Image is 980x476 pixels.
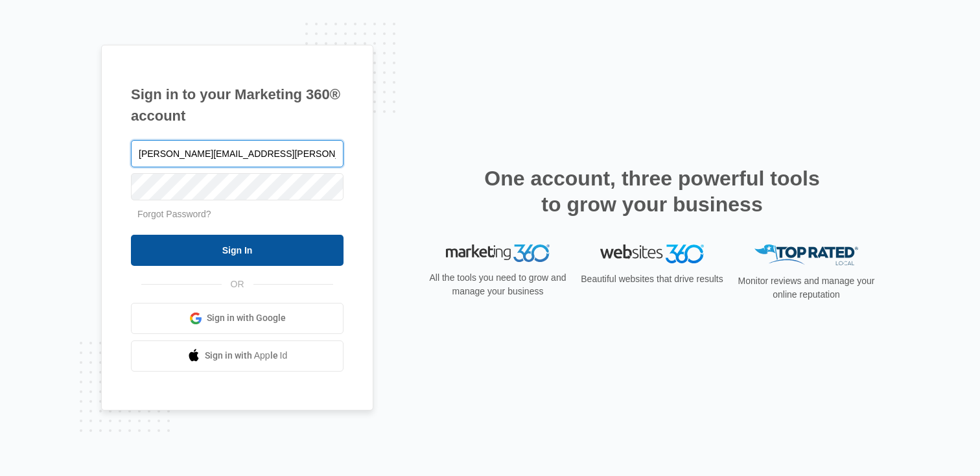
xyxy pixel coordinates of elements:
img: Marketing 360 [446,244,550,263]
h1: Sign in to your Marketing 360® account [131,84,344,126]
a: Sign in with Google [131,303,344,334]
h2: One account, three powerful tools to grow your business [480,165,824,217]
a: Sign in with Apple Id [131,340,344,372]
img: Websites 360 [600,244,704,263]
img: Top Rated Local [754,244,858,266]
input: Email [131,140,344,167]
span: Sign in with Google [207,311,286,325]
p: All the tools you need to grow and manage your business [425,271,570,298]
span: OR [222,278,253,291]
p: Monitor reviews and manage your online reputation [734,274,879,302]
p: Beautiful websites that drive results [579,272,725,286]
span: Sign in with Apple Id [205,349,288,363]
a: Forgot Password? [137,209,211,219]
input: Sign In [131,235,344,266]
